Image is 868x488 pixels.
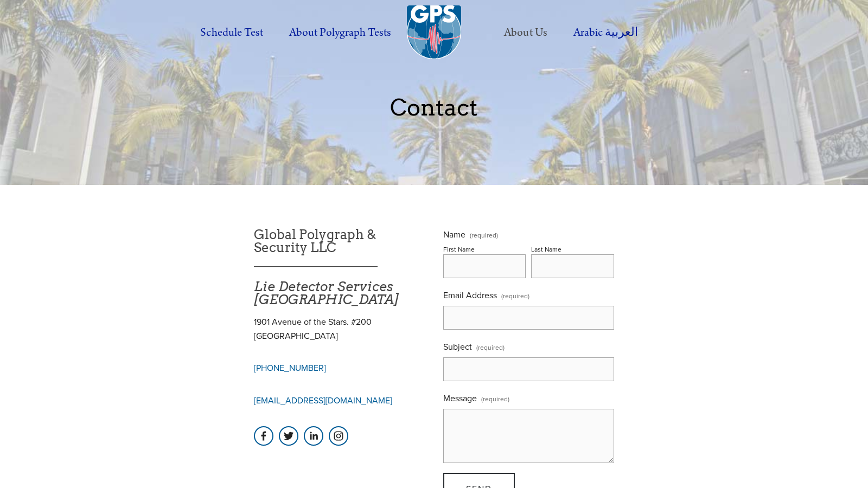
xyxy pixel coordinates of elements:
span: (required) [470,232,498,239]
label: Arabic العربية [561,18,650,48]
a: Instagram [329,426,348,446]
div: Last Name [531,245,561,254]
span: Message [443,392,477,404]
p: Contact [159,95,709,120]
span: Subject [443,341,472,352]
a: Schedule Test [188,18,275,48]
span: Name [443,228,465,240]
span: (required) [501,288,529,304]
a: Iosac Cholgain [254,426,273,446]
span: Email Address [443,289,497,301]
label: About Us [492,18,559,48]
a: [EMAIL_ADDRESS][DOMAIN_NAME] [254,394,392,406]
p: 1901 Avenue of the Stars. #200 [GEOGRAPHIC_DATA] [254,315,425,343]
a: Oded Gelfer [304,426,323,446]
img: Global Polygraph & Security [407,5,461,60]
a: GPS [279,426,298,446]
a: [PHONE_NUMBER] [254,362,326,374]
em: Lie Detector Services [GEOGRAPHIC_DATA] [254,279,399,307]
span: (required) [481,391,509,407]
span: (required) [476,339,505,355]
h1: Global Polygraph & Security LLC ___________________ [254,228,425,306]
label: About Polygraph Tests [277,18,403,48]
div: First Name [443,245,475,254]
